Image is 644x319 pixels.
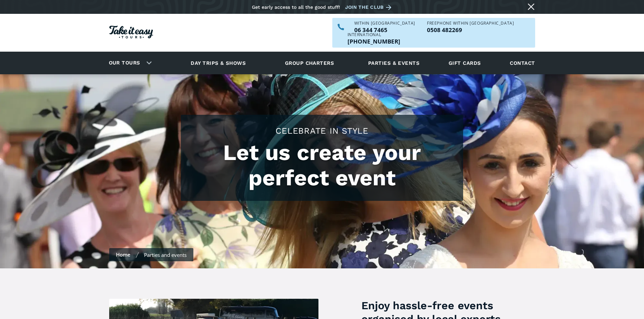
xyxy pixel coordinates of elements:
[188,140,456,191] h1: Let us create your perfect event
[116,251,130,258] a: Home
[427,27,514,33] p: 0508 482269
[354,27,415,33] a: Call us within NZ on 063447465
[348,33,400,37] div: International
[427,27,514,33] a: Call us freephone within NZ on 0508482269
[188,125,456,137] h2: CELEBRATE IN STYLE
[101,54,157,72] div: Our tours
[109,26,153,38] img: Take it easy Tours logo
[427,21,514,25] div: Freephone WITHIN [GEOGRAPHIC_DATA]
[182,54,254,72] a: Day trips & shows
[345,3,394,11] a: Join the club
[365,54,423,72] a: Parties & events
[445,54,484,72] a: Gift cards
[144,251,187,258] div: Parties and events
[252,4,340,10] div: Get early access to all the good stuff!
[104,55,145,71] a: Our tours
[109,22,153,44] a: Homepage
[354,27,415,33] p: 06 344 7465
[348,38,400,44] p: [PHONE_NUMBER]
[109,248,193,261] nav: Breadcrumbs
[348,38,400,44] a: Call us outside of NZ on +6463447465
[354,21,415,25] div: WITHIN [GEOGRAPHIC_DATA]
[526,1,536,12] a: Close message
[506,54,538,72] a: Contact
[277,54,342,72] a: Group charters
